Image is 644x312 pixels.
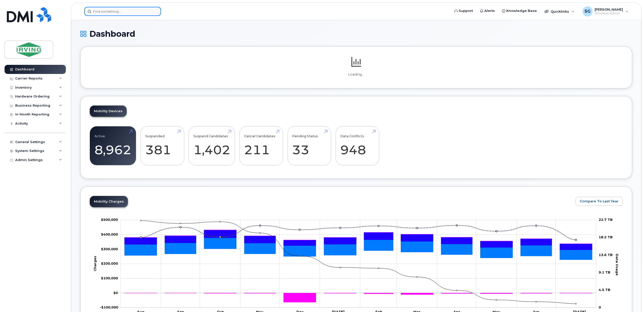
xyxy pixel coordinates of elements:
tspan: 13.6 TB [599,253,613,257]
g: $0 [101,218,118,222]
g: HST [125,230,592,250]
tspan: Charges [93,256,97,271]
a: Pending Status 33 [292,129,326,163]
span: Compare To Last Year [580,199,618,204]
tspan: 18.2 TB [599,235,613,239]
g: $0 [101,247,118,251]
tspan: 22.7 TB [599,218,613,222]
a: Cancel Candidates 211 [244,129,278,163]
g: Features [125,238,592,260]
tspan: $100,000 [101,276,118,280]
tspan: $0 [113,291,118,295]
a: Suspend Candidates 1,402 [193,129,230,163]
tspan: $200,000 [101,262,118,266]
tspan: $300,000 [101,247,118,251]
tspan: $500,000 [101,218,118,222]
g: QST [125,230,592,244]
tspan: $400,000 [101,232,118,236]
tspan: 0 [599,305,601,309]
a: Data Conflicts 948 [340,129,374,163]
a: Active 8,962 [94,129,131,163]
button: Compare To Last Year [575,197,623,206]
p: Loading... [90,72,623,77]
g: $0 [101,262,118,266]
g: Credits [125,293,592,302]
a: Mobility Charges [90,196,128,207]
g: $0 [101,232,118,236]
a: Suspended 381 [145,129,179,163]
tspan: 9.1 TB [599,270,610,274]
h1: Dashboard [80,29,632,38]
a: Mobility Devices [90,106,127,117]
g: $0 [101,276,118,280]
tspan: Data Usage [615,254,619,276]
tspan: 4.5 TB [599,288,610,292]
tspan: -$100,000 [100,305,118,309]
g: $0 [100,305,118,309]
